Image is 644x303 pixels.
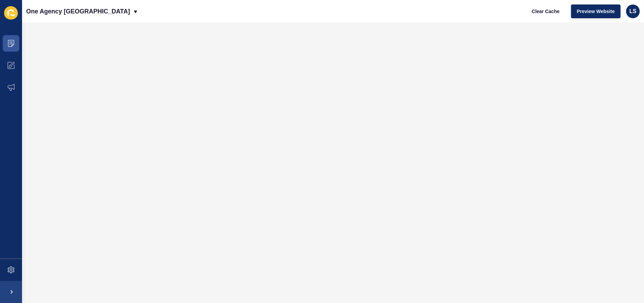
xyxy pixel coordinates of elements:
button: Preview Website [571,4,621,18]
span: Preview Website [577,8,615,15]
span: LS [630,8,636,15]
span: Clear Cache [532,8,560,15]
button: Clear Cache [526,4,566,18]
p: One Agency [GEOGRAPHIC_DATA] [26,3,130,20]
